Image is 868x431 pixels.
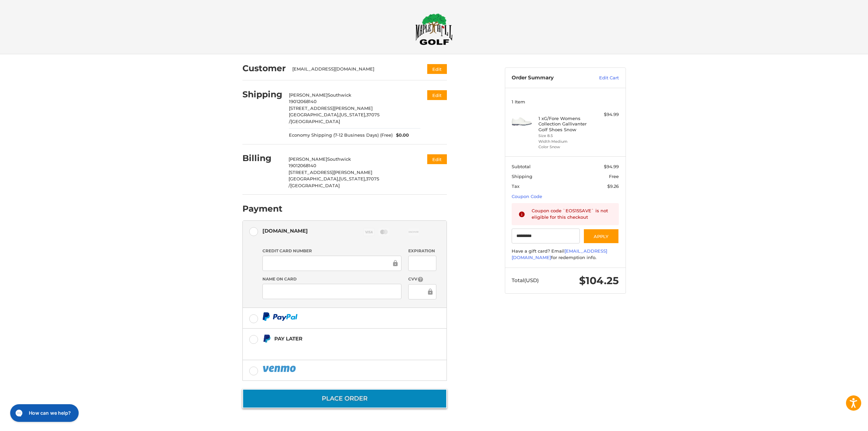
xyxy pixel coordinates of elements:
[607,183,619,189] span: $9.26
[289,170,372,175] span: [STREET_ADDRESS][PERSON_NAME]
[242,389,447,408] button: Place Order
[7,402,81,424] iframe: Gorgias live chat messenger
[408,248,436,254] label: Expiration
[512,174,532,179] span: Shipping
[289,112,339,117] span: [GEOGRAPHIC_DATA],
[583,229,619,244] button: Apply
[327,156,351,162] span: Southwick
[512,277,539,283] span: Total (USD)
[427,154,447,164] button: Edit
[579,274,619,287] span: $104.25
[427,64,447,74] button: Edit
[289,132,393,139] span: Economy Shipping (7-12 Business Days) (Free)
[262,346,404,352] iframe: PayPal Message 1
[538,133,590,139] li: Size 8.5
[291,119,340,124] span: [GEOGRAPHIC_DATA]
[289,156,327,162] span: [PERSON_NAME]
[512,99,619,104] h3: 1 Item
[512,248,619,261] div: Have a gift card? Email for redemption info.
[532,208,612,221] div: Coupon code `EOS15SAVE` is not eligible for this checkout
[289,99,317,104] span: 19012068140
[289,105,373,111] span: [STREET_ADDRESS][PERSON_NAME]
[415,13,453,45] img: Maple Hill Golf
[292,66,414,73] div: [EMAIL_ADDRESS][DOMAIN_NAME]
[289,163,316,168] span: 19012068140
[289,176,379,188] span: 37075 /
[592,111,619,118] div: $94.99
[538,139,590,144] li: Width Medium
[512,164,531,169] span: Subtotal
[585,75,619,81] a: Edit Cart
[242,89,282,100] h2: Shipping
[512,183,519,189] span: Tax
[339,112,366,117] span: [US_STATE],
[512,229,580,244] input: Gift Certificate or Coupon Code
[538,116,590,132] h4: 1 x G/Fore Womens Collection Gallivanter Golf Shoes Snow
[262,334,271,343] img: Pay Later icon
[289,176,339,181] span: [GEOGRAPHIC_DATA],
[328,92,351,98] span: Southwick
[408,276,436,282] label: CVV
[604,164,619,169] span: $94.99
[289,112,379,124] span: 37075 /
[262,248,401,254] label: Credit Card Number
[538,144,590,150] li: Color Snow
[427,90,447,100] button: Edit
[512,75,585,81] h3: Order Summary
[242,63,286,74] h2: Customer
[262,225,308,236] div: [DOMAIN_NAME]
[512,194,542,199] a: Coupon Code
[262,312,298,321] img: PayPal icon
[274,333,404,344] div: Pay Later
[609,174,619,179] span: Free
[262,365,297,373] img: PayPal icon
[242,203,282,214] h2: Payment
[262,276,401,282] label: Name on Card
[290,183,340,188] span: [GEOGRAPHIC_DATA]
[242,153,282,163] h2: Billing
[393,132,409,139] span: $0.00
[339,176,366,181] span: [US_STATE],
[289,92,328,98] span: [PERSON_NAME]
